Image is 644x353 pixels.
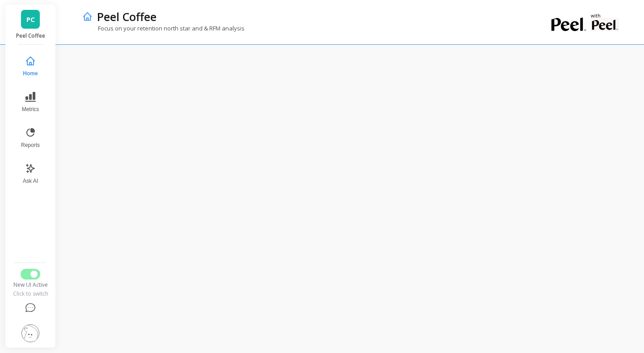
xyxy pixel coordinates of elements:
button: Settings [12,319,49,348]
p: Focus on your retention north star and & RFM analysis [82,24,245,32]
span: Metrics [22,106,39,113]
img: partner logo [591,18,619,31]
div: New UI Active [12,281,49,288]
span: Home [23,70,38,77]
div: Click to switch [12,290,49,297]
button: Switch to Legacy UI [21,269,40,280]
button: Help [12,297,49,319]
img: profile picture [21,324,39,342]
button: Metrics [16,86,45,118]
button: Home [16,50,45,82]
p: with [591,13,619,18]
button: Ask AI [16,158,45,190]
button: Reports [16,122,45,154]
span: Reports [21,142,40,149]
span: PC [26,14,35,25]
p: Peel Coffee [97,9,157,24]
p: Peel Coffee [14,32,47,39]
iframe: Omni Embed [75,62,626,335]
span: Ask AI [23,177,38,185]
